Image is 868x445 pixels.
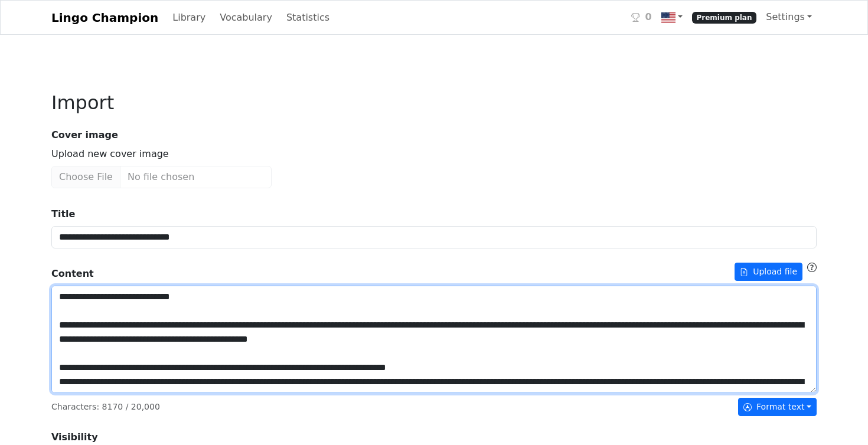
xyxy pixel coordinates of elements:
[168,6,210,30] a: Library
[51,267,94,281] strong: Content
[687,5,762,30] a: Premium plan
[661,11,676,25] img: us.svg
[51,6,158,30] a: Lingo Champion
[738,398,817,416] button: Format text
[282,6,334,30] a: Statistics
[761,5,817,29] a: Settings
[51,431,98,443] strong: Visibility
[51,147,169,161] label: Upload new cover image
[735,263,802,281] button: Content
[51,401,160,413] p: Characters : / 20,000
[51,91,817,114] h2: Import
[645,10,651,24] span: 0
[44,128,824,142] strong: Cover image
[692,12,757,24] span: Premium plan
[51,208,75,220] strong: Title
[102,402,123,411] span: 8170
[215,6,277,30] a: Vocabulary
[626,5,656,30] a: 0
